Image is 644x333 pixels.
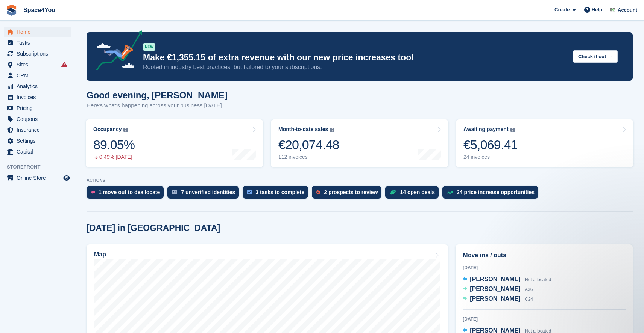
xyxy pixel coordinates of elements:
span: [PERSON_NAME] [470,286,520,292]
div: 3 tasks to complete [255,189,304,195]
img: stora-icon-8386f47178a22dfd0bd8f6a31ec36ba5ce8667c1dd55bd0f319d3a0aa187defe.svg [6,5,17,16]
span: [PERSON_NAME] [470,295,520,302]
div: NEW [143,43,155,51]
a: menu [4,125,71,135]
span: [PERSON_NAME] [470,276,520,282]
a: menu [4,70,71,81]
span: Tasks [17,38,62,48]
div: 24 price increase opportunities [457,189,535,195]
a: menu [4,146,71,157]
a: 14 open deals [385,186,442,202]
img: icon-info-grey-7440780725fd019a000dd9b08b2336e03edf1995a4989e88bcd33f0948082b44.svg [123,128,128,132]
a: menu [4,38,71,48]
a: Space4You [20,4,58,16]
img: deal-1b604bf984904fb50ccaf53a9ad4b4a5d6e5aea283cecdc64d6e3604feb123c2.svg [390,190,396,195]
div: Occupancy [93,126,122,133]
img: move_outs_to_deallocate_icon-f764333ba52eb49d3ac5e1228854f67142a1ed5810a6f6cc68b1a99e826820c5.svg [91,190,95,194]
p: Here's what's happening across your business [DATE] [87,101,228,110]
a: menu [4,59,71,70]
a: 2 prospects to review [312,186,385,202]
a: [PERSON_NAME] Not allocated [463,275,551,285]
a: menu [4,136,71,146]
div: 2 prospects to review [324,189,378,195]
span: Analytics [17,81,62,92]
div: 7 unverified identities [181,189,235,195]
a: 1 move out to deallocate [87,186,167,202]
span: Pricing [17,103,62,113]
div: 112 invoices [278,154,339,160]
div: 0.49% [DATE] [93,154,135,160]
span: A36 [525,287,533,292]
span: Sites [17,59,62,70]
button: Check it out → [573,50,618,63]
a: Occupancy 89.05% 0.49% [DATE] [86,119,263,167]
img: verify_identity-adf6edd0f0f0b5bbfe63781bf79b02c33cf7c696d77639b501bdc392416b5a36.svg [172,190,177,194]
i: Smart entry sync failures have occurred [61,62,67,68]
span: Create [554,6,570,14]
a: Month-to-date sales €20,074.48 112 invoices [271,119,448,167]
a: 7 unverified identities [167,186,243,202]
span: Help [592,6,602,14]
h1: Good evening, [PERSON_NAME] [87,90,228,100]
h2: [DATE] in [GEOGRAPHIC_DATA] [87,223,220,233]
a: Preview store [62,173,71,182]
a: menu [4,48,71,59]
img: icon-info-grey-7440780725fd019a000dd9b08b2336e03edf1995a4989e88bcd33f0948082b44.svg [510,128,515,132]
span: Storefront [7,163,75,171]
a: [PERSON_NAME] C24 [463,294,533,304]
span: Account [618,6,637,14]
a: menu [4,103,71,113]
img: price_increase_opportunities-93ffe204e8149a01c8c9dc8f82e8f89637d9d84a8eef4429ea346261dce0b2c0.svg [447,191,453,194]
span: Settings [17,136,62,146]
a: [PERSON_NAME] A36 [463,285,533,294]
a: menu [4,81,71,92]
span: C24 [525,297,533,302]
span: Not allocated [525,277,551,282]
div: 14 open deals [400,189,435,195]
div: [DATE] [463,264,626,271]
p: Make €1,355.15 of extra revenue with our new price increases tool [143,52,567,63]
img: icon-info-grey-7440780725fd019a000dd9b08b2336e03edf1995a4989e88bcd33f0948082b44.svg [330,128,334,132]
img: Finn-Kristof Kausch [609,6,617,14]
a: 24 price increase opportunities [442,186,542,202]
img: task-75834270c22a3079a89374b754ae025e5fb1db73e45f91037f5363f120a921f8.svg [247,190,252,194]
span: Online Store [17,173,62,183]
div: €5,069.41 [463,137,518,152]
a: menu [4,27,71,37]
span: Home [17,27,62,37]
a: menu [4,173,71,183]
span: Coupons [17,114,62,124]
a: Awaiting payment €5,069.41 24 invoices [456,119,633,167]
div: Awaiting payment [463,126,509,133]
div: Month-to-date sales [278,126,328,133]
img: prospect-51fa495bee0391a8d652442698ab0144808aea92771e9ea1ae160a38d050c398.svg [316,190,320,194]
div: 1 move out to deallocate [99,189,160,195]
span: Invoices [17,92,62,102]
p: Rooted in industry best practices, but tailored to your subscriptions. [143,63,567,71]
span: Insurance [17,125,62,135]
span: Subscriptions [17,48,62,59]
div: 24 invoices [463,154,518,160]
a: menu [4,114,71,124]
img: price-adjustments-announcement-icon-8257ccfd72463d97f412b2fc003d46551f7dbcb40ab6d574587a9cd5c0d94... [90,30,143,73]
p: ACTIONS [87,178,633,183]
h2: Move ins / outs [463,251,626,260]
a: menu [4,92,71,102]
span: Capital [17,146,62,157]
div: €20,074.48 [278,137,339,152]
span: CRM [17,70,62,81]
div: [DATE] [463,316,626,322]
div: 89.05% [93,137,135,152]
h2: Map [94,251,106,258]
a: 3 tasks to complete [243,186,312,202]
